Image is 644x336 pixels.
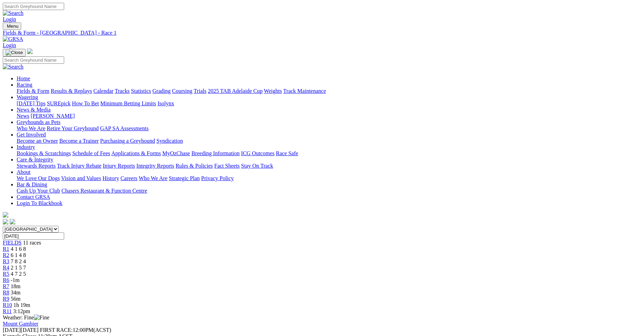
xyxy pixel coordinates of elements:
a: R9 [3,296,9,302]
a: Become a Trainer [59,138,99,144]
span: FIRST RACE: [40,327,72,333]
a: Careers [120,175,137,181]
a: Racing [17,82,32,88]
input: Search [3,3,64,10]
span: 34m [11,290,20,295]
a: Weights [264,88,282,94]
img: Fine [34,315,49,321]
a: R11 [3,308,12,314]
a: R2 [3,252,9,258]
a: Care & Integrity [17,157,53,162]
div: Bar & Dining [17,188,641,194]
a: About [17,169,31,175]
a: R6 [3,277,9,283]
a: Home [17,76,30,81]
a: FIELDS [3,240,22,246]
a: How To Bet [72,100,99,106]
a: Stewards Reports [17,163,55,169]
a: Contact GRSA [17,194,50,200]
a: Syndication [156,138,183,144]
a: R1 [3,246,9,252]
span: [DATE] [3,327,38,333]
span: 4 1 6 8 [11,246,26,252]
a: Applications & Forms [111,150,161,156]
a: Mount Gambier [3,321,38,327]
a: Get Involved [17,132,46,138]
a: Login [3,42,16,48]
a: GAP SA Assessments [100,125,149,131]
div: News & Media [17,113,641,119]
input: Search [3,56,64,64]
input: Select date [3,232,64,240]
a: SUREpick [47,100,70,106]
a: Become an Owner [17,138,58,144]
a: Calendar [93,88,113,94]
div: Care & Integrity [17,163,641,169]
span: Weather: Fine [3,315,49,320]
img: logo-grsa-white.png [3,212,8,218]
a: Integrity Reports [136,163,174,169]
a: Chasers Restaurant & Function Centre [61,188,147,194]
span: 1h 19m [14,302,30,308]
a: Minimum Betting Limits [100,100,156,106]
img: Search [3,10,24,16]
a: Fact Sheets [214,163,240,169]
div: Racing [17,88,641,94]
a: Trials [194,88,206,94]
a: Purchasing a Greyhound [100,138,155,144]
a: Retire Your Greyhound [47,125,99,131]
a: Login [3,16,16,22]
a: News [17,113,29,119]
a: Schedule of Fees [72,150,110,156]
a: Privacy Policy [201,175,234,181]
a: Cash Up Your Club [17,188,60,194]
img: facebook.svg [3,219,8,224]
a: Track Maintenance [283,88,326,94]
div: Get Involved [17,138,641,144]
div: Industry [17,150,641,157]
div: Fields & Form - [GEOGRAPHIC_DATA] - Race 1 [3,30,641,36]
a: Vision and Values [61,175,101,181]
span: 12:00PM(ACST) [40,327,111,333]
span: -1m [11,277,20,283]
a: MyOzChase [162,150,190,156]
a: R8 [3,290,9,295]
span: 11 races [23,240,41,246]
span: 2 1 5 7 [11,265,26,271]
a: R3 [3,258,9,264]
a: Results & Replays [51,88,92,94]
span: [DATE] [3,327,21,333]
a: Strategic Plan [169,175,200,181]
a: Race Safe [276,150,298,156]
span: 18m [11,283,20,289]
span: 7 8 2 4 [11,258,26,264]
img: GRSA [3,36,23,42]
a: Wagering [17,94,38,100]
a: Isolynx [157,100,174,106]
span: 56m [11,296,20,302]
a: ICG Outcomes [241,150,274,156]
a: R4 [3,265,9,271]
a: Industry [17,144,35,150]
div: Greyhounds as Pets [17,125,641,132]
img: Close [6,50,23,55]
a: Rules & Policies [175,163,213,169]
span: Menu [7,24,18,29]
span: 4 7 2 5 [11,271,26,277]
a: We Love Our Dogs [17,175,60,181]
img: twitter.svg [10,219,15,224]
a: Grading [153,88,171,94]
a: Who We Are [139,175,168,181]
img: logo-grsa-white.png [27,48,33,54]
a: Injury Reports [103,163,135,169]
a: R10 [3,302,12,308]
